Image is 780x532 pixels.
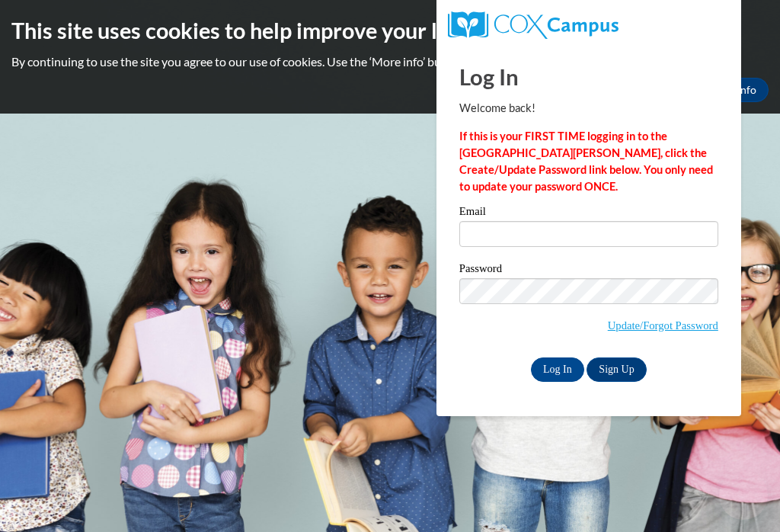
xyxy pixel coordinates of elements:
[719,471,768,520] iframe: Button to launch messaging window
[459,130,713,193] strong: If this is your FIRST TIME logging in to the [GEOGRAPHIC_DATA][PERSON_NAME], click the Create/Upd...
[448,11,619,39] img: COX Campus
[459,206,718,221] label: Email
[11,15,769,46] h2: This site uses cookies to help improve your learning experience.
[587,357,646,382] a: Sign Up
[608,319,718,332] a: Update/Forgot Password
[459,61,718,92] h1: Log In
[459,263,718,278] label: Password
[11,53,769,70] p: By continuing to use the site you agree to our use of cookies. Use the ‘More info’ button to read...
[459,100,718,117] p: Welcome back!
[531,357,584,382] input: Log In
